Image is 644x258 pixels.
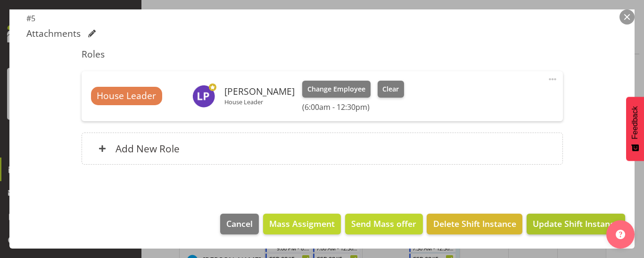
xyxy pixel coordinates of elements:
h5: Attachments [26,28,81,39]
span: Change Employee [307,84,365,94]
span: Update Shift Instance [533,217,619,230]
p: #5 [26,13,618,24]
span: Feedback [631,106,639,139]
button: Change Employee [302,81,371,98]
button: Mass Assigment [263,214,341,234]
button: Send Mass offer [345,214,422,234]
img: help-xxl-2.png [616,230,625,239]
h5: Roles [82,49,563,60]
button: Delete Shift Instance [427,214,522,234]
span: Send Mass offer [351,217,416,230]
button: Feedback - Show survey [626,97,644,161]
button: Cancel [220,214,259,234]
span: Delete Shift Instance [433,217,516,230]
button: Update Shift Instance [527,214,625,234]
button: Clear [378,81,405,98]
span: Mass Assigment [269,217,335,230]
h6: [PERSON_NAME] [224,86,295,97]
span: Clear [382,84,399,94]
img: lydia-peters9732.jpg [192,85,215,108]
span: House Leader [97,89,156,103]
p: House Leader [224,98,295,106]
h6: Add New Role [116,142,180,155]
h6: (6:00am - 12:30pm) [302,102,404,112]
span: Cancel [226,217,253,230]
